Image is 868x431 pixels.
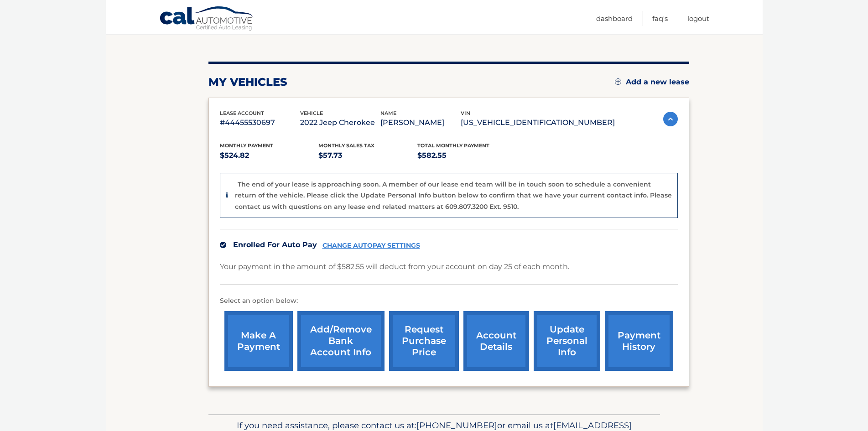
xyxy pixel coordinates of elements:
[652,11,668,26] a: FAQ's
[220,149,319,162] p: $524.82
[417,149,516,162] p: $582.55
[300,110,323,116] span: vehicle
[220,142,273,149] span: Monthly Payment
[389,311,459,371] a: request purchase price
[220,110,264,116] span: lease account
[417,142,489,149] span: Total Monthly Payment
[463,311,529,371] a: account details
[322,242,420,249] a: CHANGE AUTOPAY SETTINGS
[318,142,374,149] span: Monthly sales Tax
[235,180,672,211] p: The end of your lease is approaching soon. A member of our lease end team will be in touch soon t...
[220,116,300,129] p: #44455530697
[687,11,709,26] a: Logout
[596,11,633,26] a: Dashboard
[220,296,678,306] p: Select an option below:
[615,78,621,85] img: add.svg
[380,116,461,129] p: [PERSON_NAME]
[297,311,385,371] a: Add/Remove bank account info
[615,78,689,87] a: Add a new lease
[208,75,287,89] h2: my vehicles
[318,149,417,162] p: $57.73
[534,311,600,371] a: update personal info
[220,260,569,273] p: Your payment in the amount of $582.55 will deduct from your account on day 25 of each month.
[159,6,255,32] a: Cal Automotive
[300,116,380,129] p: 2022 Jeep Cherokee
[416,420,497,431] span: [PHONE_NUMBER]
[461,110,470,116] span: vin
[224,311,293,371] a: make a payment
[380,110,396,116] span: name
[461,116,615,129] p: [US_VEHICLE_IDENTIFICATION_NUMBER]
[663,112,678,126] img: accordion-active.svg
[605,311,673,371] a: payment history
[233,240,317,249] span: Enrolled For Auto Pay
[220,242,226,248] img: check.svg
